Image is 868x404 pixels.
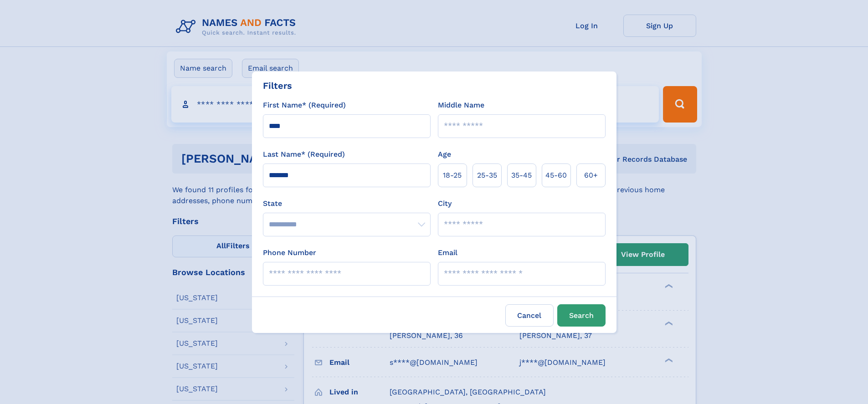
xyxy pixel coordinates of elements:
[505,304,554,327] label: Cancel
[263,247,316,258] label: Phone Number
[263,149,345,160] label: Last Name* (Required)
[443,170,462,181] span: 18‑25
[438,247,457,258] label: Email
[511,170,532,181] span: 35‑45
[263,79,292,92] div: Filters
[438,149,451,160] label: Age
[263,198,431,209] label: State
[584,170,598,181] span: 60+
[545,170,567,181] span: 45‑60
[263,100,346,111] label: First Name* (Required)
[438,100,484,111] label: Middle Name
[557,304,606,327] button: Search
[477,170,497,181] span: 25‑35
[438,198,452,209] label: City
